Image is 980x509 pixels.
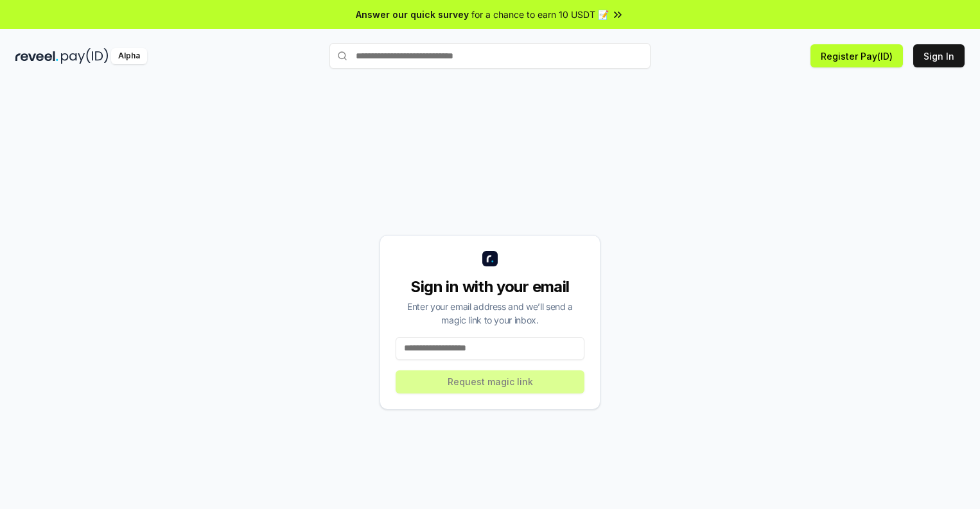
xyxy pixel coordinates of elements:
button: Register Pay(ID) [810,44,903,67]
div: Enter your email address and we’ll send a magic link to your inbox. [396,300,584,327]
img: logo_small [482,251,498,266]
span: for a chance to earn 10 USDT 📝 [471,8,609,21]
button: Sign In [913,44,965,67]
img: pay_id [61,48,109,64]
span: Answer our quick survey [356,8,469,21]
img: reveel_dark [15,48,58,64]
div: Alpha [111,48,147,64]
div: Sign in with your email [396,277,584,297]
